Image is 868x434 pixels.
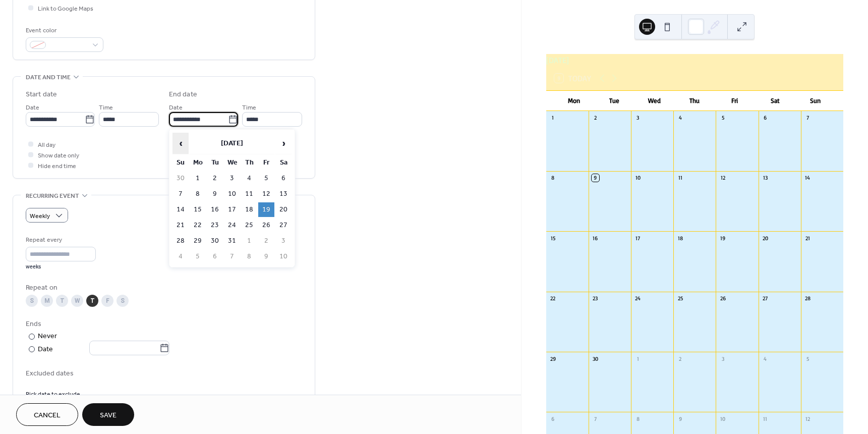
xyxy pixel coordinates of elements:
div: Sun [795,91,835,111]
span: Time [242,102,256,113]
td: 19 [258,202,274,217]
span: Date and time [26,72,71,83]
td: 3 [275,234,292,248]
td: 3 [224,171,240,186]
td: 4 [172,249,189,264]
td: 24 [224,218,240,233]
td: 8 [241,249,257,264]
td: 10 [224,187,240,201]
td: 30 [207,234,223,248]
div: 7 [804,114,812,122]
span: ‹ [173,133,188,153]
td: 2 [258,234,274,248]
span: All day [38,140,55,150]
span: › [276,133,291,153]
div: 4 [762,355,769,362]
td: 6 [275,171,292,186]
div: T [86,295,98,307]
div: 27 [762,295,769,302]
td: 12 [258,187,274,201]
div: 5 [804,355,812,362]
div: 11 [762,415,769,422]
td: 5 [258,171,274,186]
td: 25 [241,218,257,233]
div: [DATE] [546,54,843,66]
td: 9 [258,249,274,264]
th: We [224,155,240,170]
div: 10 [634,174,642,182]
td: 30 [172,171,189,186]
div: Fri [715,91,755,111]
div: Repeat on [26,283,300,293]
div: 22 [549,295,557,302]
div: 18 [676,234,684,242]
th: Sa [275,155,292,170]
span: Excluded dates [26,368,302,379]
div: 9 [592,174,599,182]
div: 25 [676,295,684,302]
div: Thu [674,91,715,111]
div: 26 [719,295,726,302]
div: 16 [592,234,599,242]
div: 1 [549,114,557,122]
span: Date [169,102,183,113]
td: 5 [190,249,206,264]
div: End date [169,89,197,100]
div: 8 [634,415,642,422]
td: 8 [190,187,206,201]
div: weeks [26,263,96,270]
td: 13 [275,187,292,201]
td: 2 [207,171,223,186]
td: 28 [172,234,189,248]
td: 6 [207,249,223,264]
td: 7 [172,187,189,201]
div: F [101,295,113,307]
div: Mon [554,91,595,111]
td: 20 [275,202,292,217]
span: Cancel [34,410,61,421]
th: Th [241,155,257,170]
td: 26 [258,218,274,233]
div: S [26,295,38,307]
div: Ends [26,319,300,330]
span: Link to Google Maps [38,4,93,14]
button: Cancel [16,403,78,426]
div: 24 [634,295,642,302]
div: 1 [634,355,642,362]
span: Show date only [38,150,79,161]
span: Hide end time [38,161,76,172]
span: Date [26,102,39,113]
td: 22 [190,218,206,233]
div: 21 [804,234,812,242]
div: 9 [676,415,684,422]
button: Save [82,403,134,426]
div: 30 [592,355,599,362]
div: 10 [719,415,726,422]
div: W [71,295,83,307]
td: 1 [190,171,206,186]
td: 23 [207,218,223,233]
div: Sat [755,91,795,111]
div: 7 [592,415,599,422]
th: [DATE] [190,133,274,154]
td: 17 [224,202,240,217]
div: 19 [719,234,726,242]
div: 8 [549,174,557,182]
th: Mo [190,155,206,170]
span: Time [99,102,113,113]
td: 15 [190,202,206,217]
div: 15 [549,234,557,242]
div: 14 [804,174,812,182]
div: 29 [549,355,557,362]
td: 29 [190,234,206,248]
td: 10 [275,249,292,264]
div: Wed [634,91,675,111]
div: Event color [26,25,101,36]
div: 6 [762,114,769,122]
div: M [41,295,53,307]
div: T [56,295,68,307]
div: 3 [634,114,642,122]
div: 28 [804,295,812,302]
div: Repeat every [26,235,94,245]
td: 18 [241,202,257,217]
